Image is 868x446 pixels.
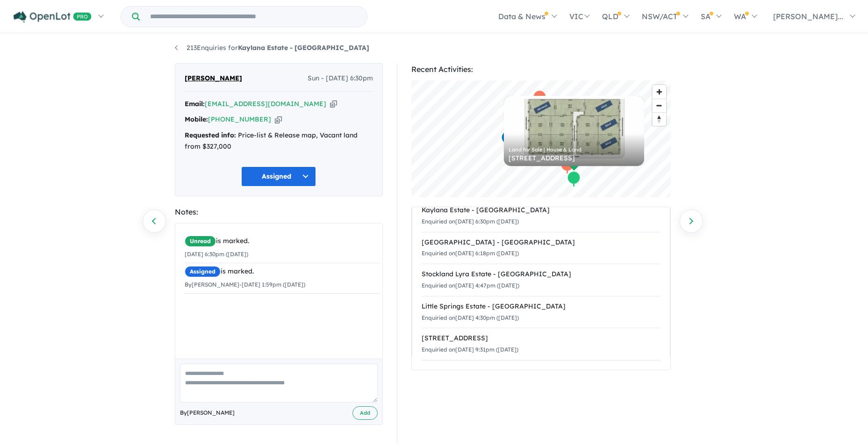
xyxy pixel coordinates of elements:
span: By [PERSON_NAME] [180,408,235,417]
button: Copy [275,115,282,124]
a: Little Springs Estate - [GEOGRAPHIC_DATA]Enquiried on[DATE] 4:30pm ([DATE]) [422,296,660,329]
span: Unread [185,236,216,247]
span: [PERSON_NAME] [185,73,242,84]
a: [STREET_ADDRESS]Enquiried on[DATE] 9:31pm ([DATE]) [422,328,660,360]
div: Little Springs Estate - [GEOGRAPHIC_DATA] [422,301,660,312]
a: [EMAIL_ADDRESS][DOMAIN_NAME] [205,100,326,108]
button: Copy [330,99,337,109]
small: Enquiried on [DATE] 4:47pm ([DATE]) [422,282,519,289]
strong: Kaylana Estate - [GEOGRAPHIC_DATA] [238,43,369,52]
button: Reset bearing to north [653,112,666,126]
strong: Mobile: [185,115,208,123]
small: By [PERSON_NAME] - [DATE] 1:59pm ([DATE]) [185,281,305,288]
small: Enquiried on [DATE] 6:30pm ([DATE]) [422,218,519,225]
div: Land for Sale | House & Land [509,147,639,152]
button: Zoom in [653,85,666,99]
div: Map marker [532,90,546,107]
div: Price-list & Release map, Vacant land from $327,000 [185,130,373,152]
strong: Email: [185,100,205,108]
small: [DATE] 6:30pm ([DATE]) [185,251,248,258]
div: Recent Activities: [411,63,671,76]
a: Kaylana Estate - [GEOGRAPHIC_DATA]Enquiried on[DATE] 6:30pm ([DATE]) [422,200,660,232]
button: Add [352,406,378,420]
div: Map marker [501,130,515,148]
input: Try estate name, suburb, builder or developer [142,7,365,27]
div: is marked. [185,266,380,277]
a: Land for Sale | House & Land [STREET_ADDRESS] [504,96,644,166]
span: Assigned [185,266,221,277]
canvas: Map [411,80,671,197]
small: Enquiried on [DATE] 4:30pm ([DATE]) [422,314,519,321]
div: is marked. [185,236,380,247]
a: [PHONE_NUMBER] [208,115,271,123]
div: Notes: [175,206,383,218]
a: Stockland Lyra Estate - [GEOGRAPHIC_DATA]Enquiried on[DATE] 4:47pm ([DATE]) [422,264,660,296]
div: Map marker [560,158,574,175]
span: Zoom out [653,99,666,112]
small: Enquiried on [DATE] 6:18pm ([DATE]) [422,250,519,257]
div: Stockland Lyra Estate - [GEOGRAPHIC_DATA] [422,269,660,280]
div: Kaylana Estate - [GEOGRAPHIC_DATA] [422,205,660,216]
button: Assigned [241,166,316,187]
small: Enquiried on [DATE] 9:31pm ([DATE]) [422,346,518,353]
div: [GEOGRAPHIC_DATA] - [GEOGRAPHIC_DATA] [422,237,660,248]
div: [STREET_ADDRESS] [422,333,660,344]
button: Zoom out [653,99,666,112]
a: [GEOGRAPHIC_DATA] - [GEOGRAPHIC_DATA]Enquiried on[DATE] 6:18pm ([DATE]) [422,232,660,265]
a: 213Enquiries forKaylana Estate - [GEOGRAPHIC_DATA] [175,43,369,52]
span: [PERSON_NAME]... [773,12,843,21]
div: [STREET_ADDRESS] [509,155,639,161]
nav: breadcrumb [175,43,694,54]
div: Map marker [567,171,581,188]
span: Sun - [DATE] 6:30pm [308,73,373,84]
strong: Requested info: [185,131,236,139]
img: Openlot PRO Logo White [14,11,92,23]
